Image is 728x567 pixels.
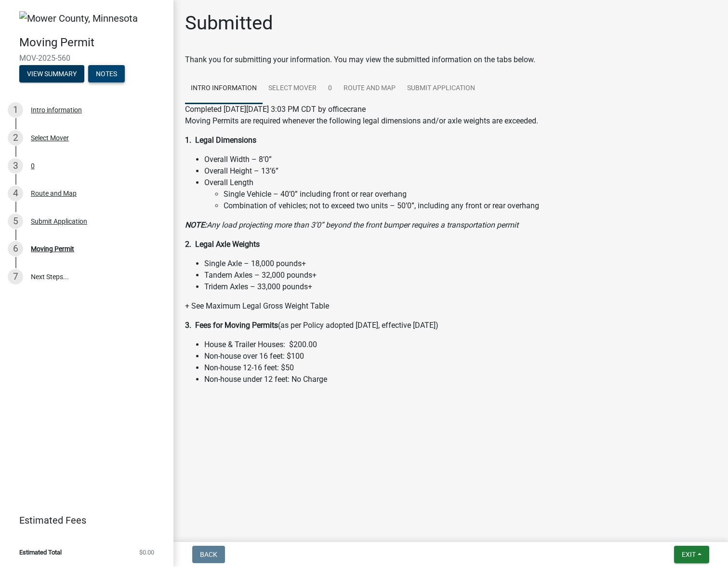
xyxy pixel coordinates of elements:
div: Submit Application [31,218,87,225]
wm-modal-confirm: Notes [88,70,125,78]
li: Non-house under 12 feet: No Charge [204,374,716,385]
i: Any load projecting more than 3’0” beyond the front bumper requires a transportation permit [185,220,518,229]
button: Exit [674,546,709,563]
h1: Submitted [185,12,273,35]
li: Non-house 12-16 feet: $50 [204,362,716,374]
p: (as per Policy adopted [DATE], effective [DATE]) [185,320,716,331]
img: Mower County, Minnesota [19,11,138,26]
li: Non-house over 16 feet: $100 [204,351,716,362]
wm-modal-confirm: Summary [19,70,84,78]
div: 5 [8,214,23,229]
div: Moving Permit [31,245,74,252]
button: Notes [88,65,125,82]
strong: 1. Legal Dimensions [185,135,256,145]
div: 1 [8,102,23,118]
li: House & Trailer Houses: $200.00 [204,339,716,351]
h4: Moving Permit [19,36,166,50]
div: 2 [8,130,23,146]
a: Intro information [185,73,263,104]
div: 7 [8,269,23,284]
li: Single Axle – 18,000 pounds+ [204,258,716,270]
button: View Summary [19,65,84,82]
span: Back [200,551,217,558]
span: Exit [682,551,696,558]
span: $0.00 [139,549,154,555]
div: 3 [8,158,23,174]
span: Estimated Total [19,549,62,555]
li: Tandem Axles – 32,000 pounds+ [204,270,716,281]
a: Route and Map [338,73,401,104]
div: Route and Map [31,190,77,197]
a: 0 [322,73,338,104]
strong: 3. Fees for Moving Permits [185,321,278,330]
div: 4 [8,186,23,201]
p: Moving Permits are required whenever the following legal dimensions and/or axle weights are excee... [185,115,716,127]
strong: NOTE: [185,220,207,229]
div: Intro information [31,107,82,113]
span: MOV-2025-560 [19,54,154,63]
a: Select Mover [263,73,322,104]
li: Combination of vehicles; not to exceed two units – 50’0”, including any front or rear overhang [224,200,716,212]
p: + See Maximum Legal Gross Weight Table [185,300,716,312]
li: Single Vehicle – 40’0” including front or rear overhang [224,189,716,200]
div: Select Mover [31,135,69,141]
div: 0 [31,162,35,169]
span: Completed [DATE][DATE] 3:03 PM CDT by officecrane [185,105,366,114]
strong: 2. Legal Axle Weights [185,240,260,249]
button: Back [192,546,225,563]
a: Estimated Fees [8,511,158,530]
div: Thank you for submitting your information. You may view the submitted information on the tabs below. [185,54,716,66]
a: Submit Application [401,73,481,104]
div: 6 [8,241,23,256]
li: Overall Height – 13’6” [204,165,716,177]
li: Tridem Axles – 33,000 pounds+ [204,281,716,293]
li: Overall Width – 8’0” [204,154,716,165]
li: Overall Length [204,177,716,212]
